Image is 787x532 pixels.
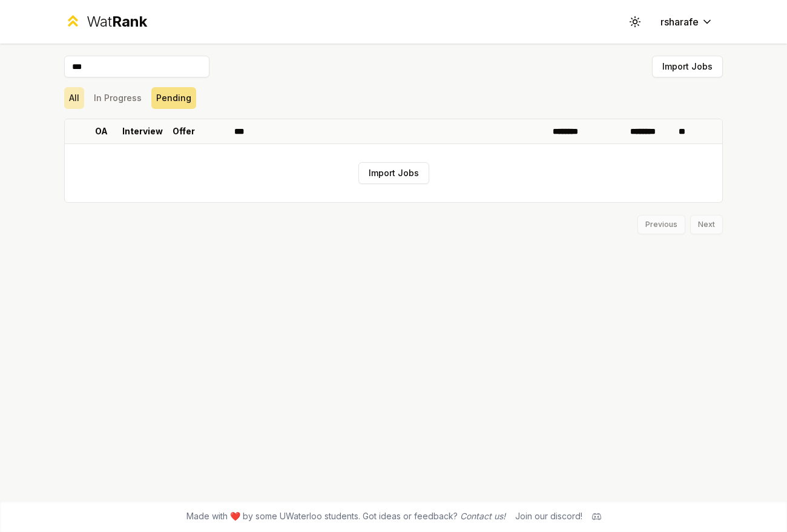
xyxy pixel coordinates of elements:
[112,13,147,30] span: Rank
[660,15,699,29] span: rsharafe
[89,87,147,109] button: In Progress
[515,510,582,522] div: Join our discord!
[651,11,723,33] button: rsharafe
[652,56,723,77] button: Import Jobs
[173,125,195,137] p: Offer
[358,162,429,184] button: Import Jobs
[95,125,108,137] p: OA
[87,12,147,31] div: Wat
[186,510,505,522] span: Made with ❤️ by some UWaterloo students. Got ideas or feedback?
[64,12,147,31] a: WatRank
[122,125,163,137] p: Interview
[64,87,84,109] button: All
[151,87,196,109] button: Pending
[460,511,505,521] a: Contact us!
